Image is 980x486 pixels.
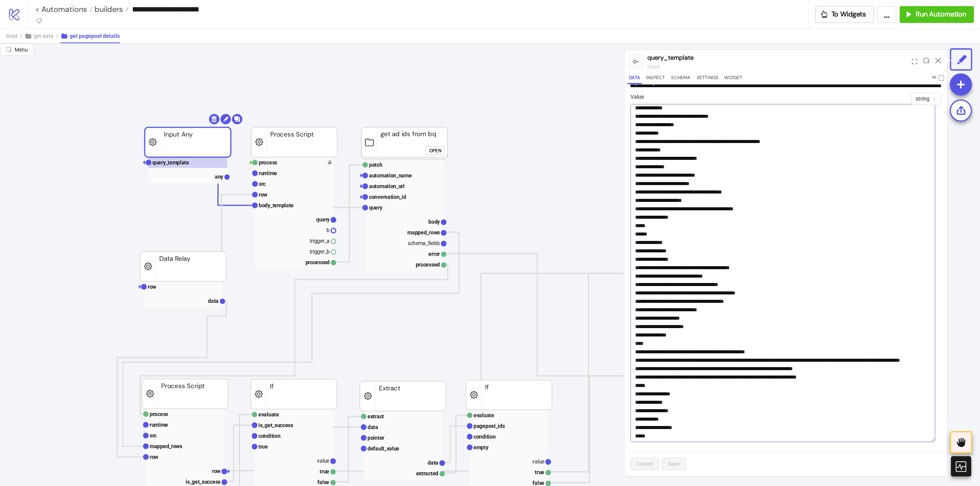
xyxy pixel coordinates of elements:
span: To Widgets [831,10,866,19]
button: ... [877,6,897,23]
text: evaluate [474,412,494,418]
text: automation_name [369,172,412,179]
text: mapped_rows [407,229,440,236]
span: get pagepost details [70,33,120,39]
span: get data [34,33,54,39]
text: condition [258,433,281,439]
button: Settings [695,74,720,84]
text: data [428,460,438,466]
text: is_get_success [258,422,293,428]
text: is_get_success [186,479,220,485]
span: expand [912,59,917,64]
button: Data [627,74,642,84]
a: < Automations [35,5,93,13]
text: query [316,216,330,223]
text: true [258,444,268,450]
label: Value [630,93,649,101]
button: Open [426,146,445,155]
button: Run Automation [900,6,974,23]
span: Run Automation [916,10,966,19]
text: value [532,458,544,465]
text: process [259,159,277,166]
button: Root [6,29,24,43]
button: Widget [723,74,744,84]
span: Menu [15,47,28,53]
span: builders [93,4,123,14]
text: data [208,298,219,304]
button: get data [24,29,60,43]
a: builders [93,5,129,13]
text: runtime [150,422,168,428]
text: row [148,284,157,290]
button: Inspect [645,74,666,84]
span: Root [6,33,18,39]
text: evaluate [258,411,279,418]
text: src [150,432,157,439]
text: runtime [259,170,277,176]
textarea: Value [630,104,935,442]
button: Schema [670,74,692,84]
text: body_template [259,202,294,208]
text: row [150,454,158,460]
text: any [215,174,224,180]
text: pagepost_ids [474,423,505,429]
text: b [327,227,330,233]
text: empty [474,444,489,450]
text: query [369,205,383,211]
text: schema_fields [408,240,440,246]
text: row [259,192,268,198]
text: pointer [367,435,384,441]
text: mapped_rows [150,443,182,449]
text: data [367,424,378,430]
text: conversation_id [369,194,406,200]
span: radius-bottomright [6,47,11,52]
text: query_template [152,159,189,166]
button: get pagepost details [60,29,120,43]
text: default_value [367,445,399,452]
text: body [428,219,440,225]
div: Open [429,146,441,155]
text: row [212,468,221,474]
div: input [647,62,909,71]
button: To Widgets [815,6,874,23]
text: condition [474,434,496,440]
text: extract [367,413,384,419]
button: Cancel [630,458,659,470]
text: src [259,181,266,187]
text: process [150,411,168,417]
div: query_template [647,53,909,62]
text: automation_url [369,183,405,189]
text: value [317,458,329,464]
text: patch [369,162,382,168]
button: Save [662,458,686,470]
span: string [916,93,936,104]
